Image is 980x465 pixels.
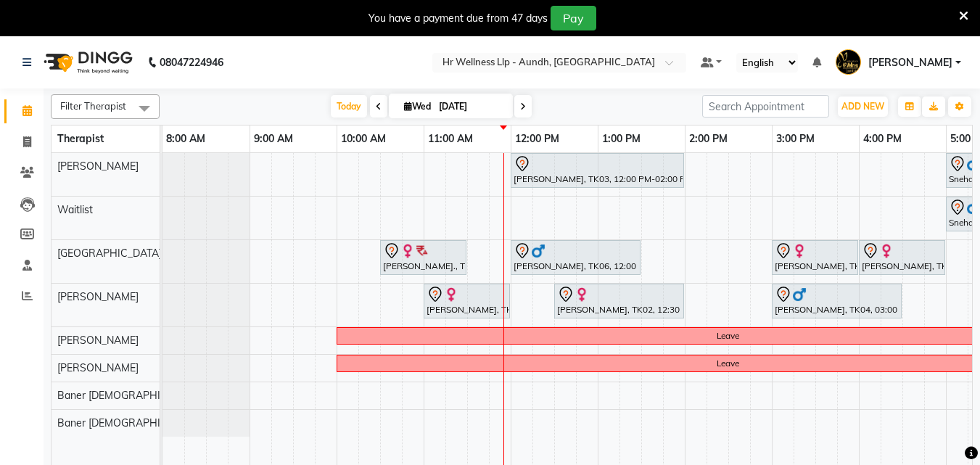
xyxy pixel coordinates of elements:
span: [GEOGRAPHIC_DATA] [57,247,162,260]
div: You have a payment due from 47 days [368,11,548,26]
span: Filter Therapist [60,100,126,112]
div: [PERSON_NAME], TK04, 03:00 PM-04:30 PM, Swedish Massage with Wintergreen, Bayleaf & Clove 60 Min [773,286,900,316]
span: Therapist [57,132,104,145]
div: Leave [717,357,739,370]
span: [PERSON_NAME] [868,55,952,70]
a: 3:00 PM [773,128,818,149]
div: [PERSON_NAME], TK02, 12:30 PM-02:00 PM, Swedish Massage with Wintergreen, Bayleaf & Clove 60 Min [556,286,683,316]
span: ADD NEW [841,101,884,112]
div: [PERSON_NAME], TK09, 03:00 PM-04:00 PM, Swedish Massage with Wintergreen, Bayleaf & Clove 60 Min [773,242,857,273]
span: Waitlist [57,203,93,216]
span: [PERSON_NAME] [57,160,139,173]
a: 4:00 PM [860,128,905,149]
span: [PERSON_NAME] [57,290,139,303]
button: Pay [551,6,596,30]
span: Baner [DEMOGRAPHIC_DATA] [57,389,202,402]
button: ADD NEW [838,96,888,117]
div: [PERSON_NAME], TK09, 04:00 PM-05:00 PM, Coffee and Cane Sugar Polish [860,242,944,273]
a: 10:00 AM [337,128,390,149]
input: Search Appointment [702,95,829,118]
div: Leave [717,329,739,342]
a: 8:00 AM [162,128,209,149]
span: Baner [DEMOGRAPHIC_DATA] [57,416,202,429]
div: [PERSON_NAME]., TK07, 10:30 AM-11:30 AM, Massage 60 Min [382,242,465,273]
img: logo [37,42,136,83]
a: 11:00 AM [424,128,477,149]
b: 08047224946 [160,42,223,83]
input: 2025-09-03 [435,96,507,118]
a: 9:00 AM [250,128,297,149]
img: Sapna [836,49,861,75]
span: [PERSON_NAME] [57,361,139,374]
a: 1:00 PM [598,128,644,149]
span: Wed [400,101,435,112]
a: 12:00 PM [511,128,563,149]
div: [PERSON_NAME], TK06, 12:00 PM-01:30 PM, Massage 60 Min [512,242,639,273]
a: 2:00 PM [685,128,731,149]
div: [PERSON_NAME], TK08, 11:00 AM-12:00 PM, Swedish Massage with Wintergreen, Bayleaf & Clove 60 Min [425,286,508,316]
span: [PERSON_NAME] [57,334,139,347]
span: Today [331,95,367,118]
div: [PERSON_NAME], TK03, 12:00 PM-02:00 PM, Massage 90 Min [512,155,683,186]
